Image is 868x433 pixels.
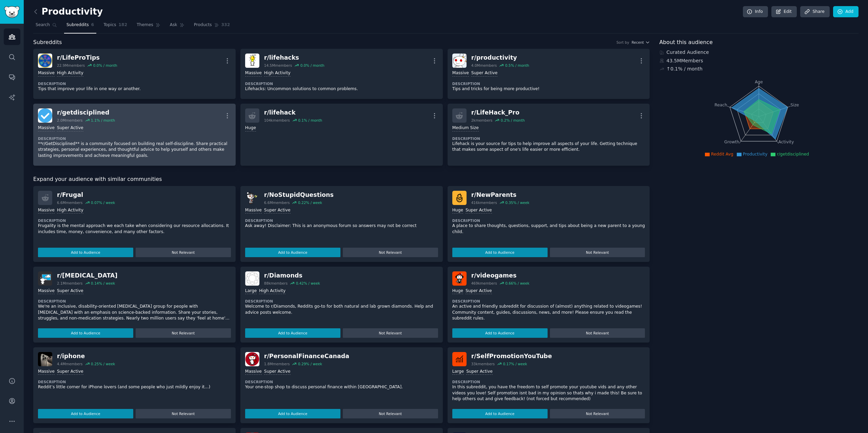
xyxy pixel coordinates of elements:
span: Search [36,22,50,28]
button: Add to Audience [245,328,340,338]
a: r/LifeHack_Pro2kmembers0.2% / monthMedium SizeDescriptionLifehack is your source for tips to help... [448,104,650,166]
dt: Description [452,379,645,384]
dt: Description [38,136,231,141]
div: 0.5 % / month [505,63,529,68]
dt: Description [38,379,231,384]
a: Info [743,6,768,18]
div: r/ PersonalFinanceCanada [264,352,349,360]
div: 0.1 % / month [298,118,322,123]
div: Super Active [466,288,492,294]
div: Sort by [616,40,629,45]
span: Themes [137,22,153,28]
dt: Description [38,299,231,304]
div: 469k members [471,281,497,286]
img: GummySearch logo [4,6,20,18]
p: Tips that improve your life in one way or another. [38,86,231,92]
tspan: Age [755,80,763,84]
dt: Description [38,81,231,86]
div: r/ getdisciplined [57,108,115,117]
div: r/ Frugal [57,191,115,199]
span: About this audience [659,38,713,47]
a: Share [800,6,829,18]
div: r/ NewParents [471,191,530,199]
div: Large [245,288,257,294]
div: 1.8M members [264,362,290,366]
div: r/ lifehack [264,108,322,117]
div: 22.9M members [57,63,85,68]
div: Super Active [471,70,498,77]
div: Massive [245,369,262,375]
button: Not Relevant [550,328,645,338]
div: r/ LifeProTips [57,54,117,62]
a: Edit [771,6,797,18]
p: Lifehack is your source for tips to help improve all aspects of your life. Getting technique that... [452,141,645,153]
button: Add to Audience [452,248,548,257]
div: Super Active [264,369,291,375]
div: High Activity [259,288,285,294]
button: Not Relevant [550,409,645,418]
img: Diamonds [245,271,259,286]
img: productivity [452,54,467,68]
img: getdisciplined [38,108,52,123]
div: Massive [452,70,469,77]
button: Add to Audience [38,328,133,338]
a: getdisciplinedr/getdisciplined2.0Mmembers1.1% / monthMassiveSuper ActiveDescription**r/GetDiscipl... [33,104,236,166]
span: 182 [119,22,127,28]
button: Add to Audience [452,328,548,338]
div: Super Active [264,207,291,214]
div: High Activity [264,70,291,77]
a: Ask [167,20,187,34]
div: 0.66 % / week [505,281,529,286]
dt: Description [245,218,438,223]
button: Not Relevant [136,248,231,257]
div: r/ videogames [471,271,530,280]
tspan: Reach [714,102,727,107]
span: 6 [91,22,94,28]
span: Products [194,22,212,28]
div: r/ productivity [471,54,529,62]
div: r/ LifeHack_Pro [471,108,525,117]
button: Add to Audience [245,409,340,418]
div: Massive [38,70,55,77]
div: Massive [245,70,262,77]
div: 0.29 % / week [298,362,322,366]
a: productivityr/productivity4.0Mmembers0.5% / monthMassiveSuper ActiveDescriptionTips and tricks fo... [448,49,650,99]
span: Subreddits [33,38,62,47]
div: 0.14 % / week [91,281,115,286]
div: r/ lifehacks [264,54,324,62]
img: ADHD [38,271,52,286]
div: Large [452,369,464,375]
img: LifeProTips [38,54,52,68]
div: Huge [452,207,463,214]
p: Your one-stop shop to discuss personal finance within [GEOGRAPHIC_DATA]. [245,384,438,390]
a: Themes [134,20,163,34]
dt: Description [245,299,438,304]
div: Huge [452,288,463,294]
tspan: Growth [724,140,739,144]
img: SelfPromotionYouTube [452,352,467,366]
p: Frugality is the mental approach we each take when considering our resource allocations. It inclu... [38,223,231,235]
div: Massive [38,125,55,131]
img: lifehacks [245,54,259,68]
img: PersonalFinanceCanada [245,352,259,366]
span: Expand your audience with similar communities [33,175,162,184]
span: Productivity [743,152,768,157]
dt: Description [452,136,645,141]
p: Tips and tricks for being more productive! [452,86,645,92]
div: Massive [38,207,55,214]
div: 104k members [264,118,290,123]
div: 4.4M members [57,362,83,366]
div: 0.17 % / week [503,362,527,366]
img: iphone [38,352,52,366]
a: lifehacksr/lifehacks14.5Mmembers0.0% / monthMassiveHigh ActivityDescriptionLifehacks: Uncommon so... [240,49,443,99]
h2: Productivity [33,6,103,17]
span: r/getdisciplined [777,152,809,157]
span: Reddit Avg [711,152,733,157]
a: Topics182 [101,20,130,34]
div: Curated Audience [659,49,859,56]
div: Medium Size [452,125,479,131]
div: 2.0M members [57,118,83,123]
div: 0.2 % / month [501,118,525,123]
div: 14.5M members [264,63,292,68]
p: We're an inclusive, disability-oriented [MEDICAL_DATA] group for people with [MEDICAL_DATA] with ... [38,304,231,322]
